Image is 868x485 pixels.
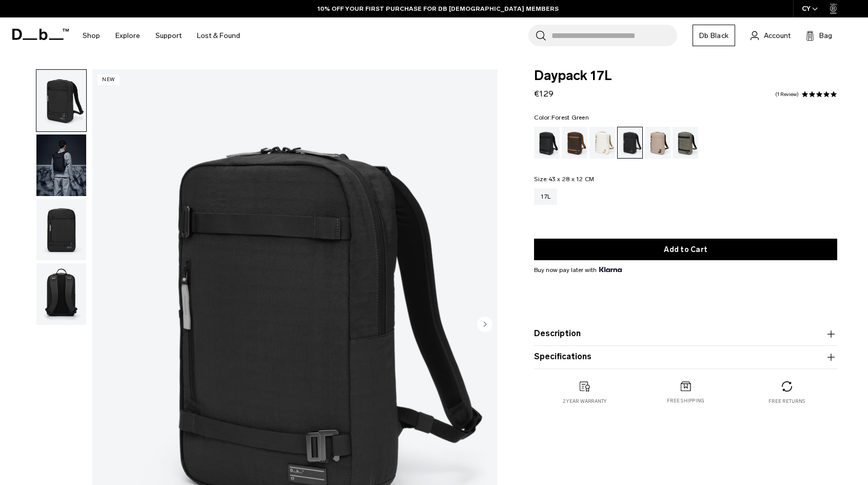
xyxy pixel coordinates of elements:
[693,25,735,46] a: Db Black
[599,267,621,272] img: {"height" => 20, "alt" => "Klarna"}
[534,351,837,363] button: Specifications
[534,114,589,121] legend: Color:
[645,127,670,159] a: Fogbow Beige
[115,17,140,54] a: Explore
[534,127,560,159] a: Black Out
[768,398,805,405] p: Free returns
[36,134,87,197] button: Daypack 17L Charcoal Grey
[36,263,86,325] img: Daypack 17L Charcoal Grey
[551,114,589,121] span: Forest Green
[534,69,837,83] span: Daypack 17L
[534,239,837,260] button: Add to Cart
[75,17,248,54] nav: Main Navigation
[477,317,492,334] button: Next slide
[806,29,832,42] button: Bag
[617,127,643,159] a: Charcoal Grey
[534,176,594,182] legend: Size:
[667,397,704,404] p: Free shipping
[318,4,559,13] a: 10% OFF YOUR FIRST PURCHASE FOR DB [DEMOGRAPHIC_DATA] MEMBERS
[36,199,87,261] button: Daypack 17L Charcoal Grey
[36,134,86,196] img: Daypack 17L Charcoal Grey
[534,89,554,99] span: €129
[534,188,557,205] a: 17L
[562,127,587,159] a: Espresso
[751,29,791,42] a: Account
[548,176,595,183] span: 43 x 28 x 12 CM
[36,263,87,325] button: Daypack 17L Charcoal Grey
[83,17,100,54] a: Shop
[197,17,240,54] a: Lost & Found
[534,328,837,340] button: Description
[589,127,615,159] a: Oatmilk
[534,265,621,275] span: Buy now pay later with
[36,69,87,132] button: Daypack 17L Charcoal Grey
[97,74,120,85] p: New
[563,398,607,405] p: 2 year warranty
[764,30,791,41] span: Account
[819,30,832,41] span: Bag
[155,17,182,54] a: Support
[36,199,86,261] img: Daypack 17L Charcoal Grey
[673,127,698,159] a: Forest Green
[775,92,799,97] a: 1 reviews
[36,70,86,131] img: Daypack 17L Charcoal Grey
